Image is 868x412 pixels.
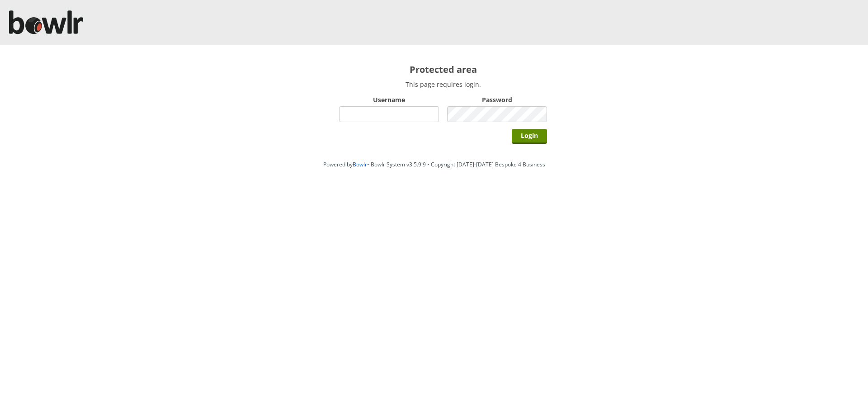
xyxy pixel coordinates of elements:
label: Username [339,95,439,104]
input: Login [512,129,547,144]
a: Bowlr [353,161,367,168]
span: Powered by • Bowlr System v3.5.9.9 • Copyright [DATE]-[DATE] Bespoke 4 Business [323,161,545,168]
h2: Protected area [339,63,547,76]
p: This page requires login. [339,80,547,89]
label: Password [447,95,547,104]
